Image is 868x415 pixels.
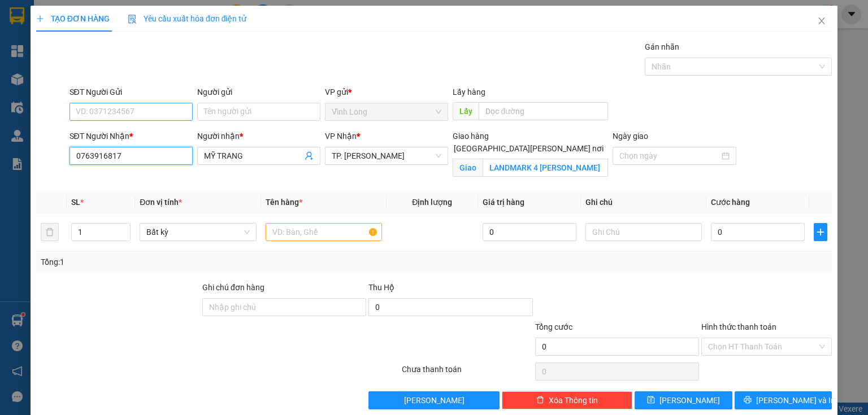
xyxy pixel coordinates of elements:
span: Yêu cầu xuất hóa đơn điện tử [128,14,247,23]
span: Giá trị hàng [483,198,524,207]
span: Giao [453,159,483,177]
th: Ghi chú [581,191,706,213]
div: Người gửi [197,86,320,98]
span: delete [536,396,544,405]
input: Ghi chú đơn hàng [202,298,366,316]
label: Gán nhãn [645,42,679,51]
span: [PERSON_NAME] và In [756,394,835,407]
button: [PERSON_NAME] [368,391,499,409]
span: [GEOGRAPHIC_DATA][PERSON_NAME] nơi [449,142,608,155]
div: Chưa thanh toán [401,363,533,383]
div: SĐT Người Nhận [70,130,193,142]
span: Đơn vị tính [140,198,182,207]
span: close [817,16,826,25]
label: Ghi chú đơn hàng [202,283,264,292]
span: printer [744,396,752,405]
span: Giao hàng [453,132,489,141]
span: [PERSON_NAME] [404,394,465,407]
span: Thu Hộ [368,283,394,292]
span: TP. Hồ Chí Minh [332,147,441,164]
span: Tên hàng [266,198,302,207]
button: printer[PERSON_NAME] và In [735,391,832,409]
span: Cước hàng [711,198,750,207]
label: Ngày giao [613,132,648,141]
span: TẠO ĐƠN HÀNG [36,14,110,23]
span: user-add [305,151,314,160]
input: Ngày giao [619,150,719,162]
span: Tổng cước [535,322,572,331]
input: VD: Bàn, Ghế [266,223,382,241]
span: Bất kỳ [146,224,249,241]
span: VP Nhận [325,132,357,141]
div: Người nhận [197,130,320,142]
span: Vĩnh Long [332,103,441,120]
input: 0 [483,223,576,241]
button: delete [41,223,59,241]
input: Ghi Chú [585,223,702,241]
span: [PERSON_NAME] [659,394,720,407]
div: VP gửi [325,86,448,98]
img: icon [128,15,137,24]
button: Close [806,6,837,37]
span: SL [71,198,80,207]
span: Xóa Thông tin [549,394,598,407]
span: Lấy hàng [453,88,485,97]
button: deleteXóa Thông tin [502,391,632,409]
span: plus [814,228,827,237]
button: save[PERSON_NAME] [635,391,732,409]
button: plus [814,223,827,241]
span: Định lượng [412,198,452,207]
label: Hình thức thanh toán [701,322,776,331]
span: save [647,396,655,405]
span: plus [36,15,44,23]
span: Lấy [453,102,479,120]
input: Dọc đường [479,102,608,120]
input: Giao tận nơi [483,159,608,177]
div: Tổng: 1 [41,256,336,268]
div: SĐT Người Gửi [70,86,193,98]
